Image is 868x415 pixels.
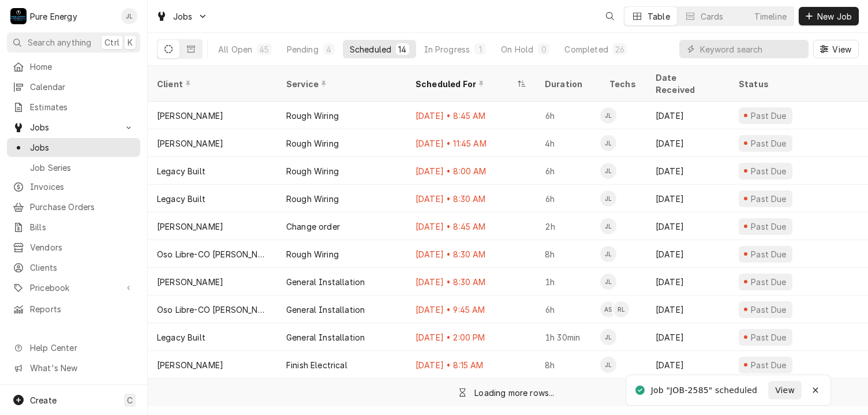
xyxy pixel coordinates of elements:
div: Rough Wiring [286,110,339,122]
div: Job "JOB-2585" scheduled [651,384,759,397]
div: [DATE] [646,212,729,240]
span: Jobs [30,141,134,154]
div: Legacy Built [157,165,205,177]
div: Change order [286,220,340,233]
span: Reports [30,303,134,315]
button: View [813,40,859,58]
span: Home [30,61,134,73]
div: Past Due [750,331,788,343]
span: Jobs [173,10,193,23]
div: [DATE] • 8:45 AM [406,102,536,129]
div: Client [157,78,265,90]
div: Timeline [754,10,787,23]
span: Pricebook [30,282,117,294]
div: JL [600,218,616,234]
input: Keyword search [700,40,803,58]
div: General Installation [286,304,365,316]
div: Past Due [750,193,788,205]
div: Duration [545,78,589,90]
div: [DATE] • 8:30 AM [406,185,536,212]
div: 26 [615,43,624,55]
div: Table [648,10,670,23]
span: View [830,43,854,55]
div: 1 [477,43,484,55]
div: Albert Hernandez Soto's Avatar [600,301,616,317]
div: JL [600,329,616,345]
a: Go to Jobs [151,7,212,26]
div: JL [600,135,616,151]
span: Search anything [28,36,91,48]
span: Job Series [30,162,134,174]
div: Completed [564,43,608,55]
span: Estimates [30,101,134,113]
a: Estimates [7,98,140,117]
div: James Linnenkamp's Avatar [600,246,616,262]
a: Reports [7,300,140,319]
div: [PERSON_NAME] [157,137,223,149]
div: James Linnenkamp's Avatar [600,107,616,124]
div: On Hold [501,43,533,55]
a: Go to Jobs [7,118,140,137]
div: Past Due [750,165,788,177]
div: [DATE] [646,268,729,296]
div: [DATE] • 8:30 AM [406,240,536,268]
div: Finish Electrical [286,359,347,371]
div: Pure Energy's Avatar [10,8,27,24]
div: [DATE] [646,240,729,268]
div: 6h [536,102,600,129]
div: Scheduled For [416,78,515,90]
div: [DATE] • 8:00 AM [406,157,536,185]
div: [DATE] • 9:45 AM [406,296,536,323]
div: JL [600,190,616,207]
div: Oso Libre-CO [PERSON_NAME] [157,248,268,260]
button: View [768,381,802,399]
div: Legacy Built [157,331,205,343]
div: Techs [609,78,637,90]
div: James Linnenkamp's Avatar [121,8,137,24]
div: 6h [536,296,600,323]
div: James Linnenkamp's Avatar [600,329,616,345]
div: Pure Energy [30,10,77,23]
span: C [127,394,133,406]
div: [DATE] [646,129,729,157]
div: [DATE] [646,157,729,185]
div: [DATE] [646,351,729,379]
a: Bills [7,218,140,237]
a: Jobs [7,138,140,157]
div: Past Due [750,220,788,233]
div: Scheduled [350,43,391,55]
a: Invoices [7,177,140,196]
a: Home [7,57,140,76]
a: Vendors [7,238,140,257]
div: JL [600,163,616,179]
div: James Linnenkamp's Avatar [600,190,616,207]
div: JL [600,274,616,290]
a: Go to What's New [7,358,140,377]
div: [DATE] • 8:30 AM [406,268,536,296]
div: JL [600,246,616,262]
div: All Open [218,43,252,55]
div: Date Received [656,72,718,96]
div: 6h [536,185,600,212]
div: Past Due [750,304,788,316]
div: Cards [701,10,724,23]
div: James Linnenkamp's Avatar [600,218,616,234]
div: [DATE] [646,185,729,212]
div: 14 [398,43,406,55]
div: Past Due [750,276,788,288]
div: 1h [536,268,600,296]
div: 4 [325,43,332,55]
span: Vendors [30,241,134,253]
button: Search anythingCtrlK [7,32,140,53]
div: Rough Wiring [286,137,339,149]
div: Rough Wiring [286,193,339,205]
a: Clients [7,258,140,277]
div: Past Due [750,110,788,122]
a: Job Series [7,158,140,177]
div: James Linnenkamp's Avatar [600,163,616,179]
span: Bills [30,221,134,233]
div: P [10,8,27,24]
div: [PERSON_NAME] [157,220,223,233]
div: General Installation [286,331,365,343]
div: James Linnenkamp's Avatar [600,135,616,151]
